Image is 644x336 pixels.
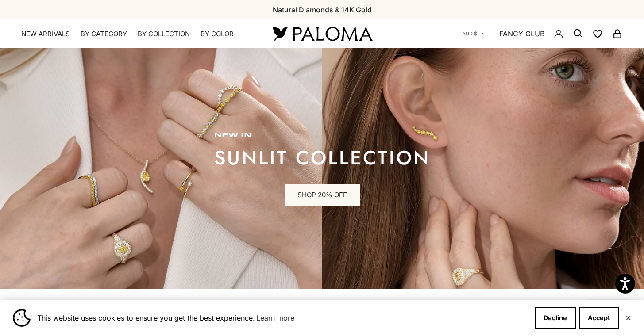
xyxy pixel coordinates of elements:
[21,30,251,38] nav: Primary navigation
[462,19,623,48] nav: Secondary navigation
[273,4,372,15] p: Natural Diamonds & 14K Gold
[201,30,234,38] summary: By Color
[21,30,70,38] a: NEW ARRIVALS
[462,30,486,38] button: AUD $
[285,184,360,206] a: SHOP 20% OFF
[499,28,544,39] a: FANCY CLUB
[214,131,430,140] p: new in
[462,30,477,38] span: AUD $
[37,311,528,325] span: This website uses cookies to ensure you get the best experience.
[255,311,296,325] a: Learn more
[214,149,430,167] p: sunlit collection
[535,307,576,329] button: Decline
[138,30,190,38] summary: By Collection
[81,30,127,38] summary: By Category
[579,307,619,329] button: Accept
[625,315,631,321] button: Close
[13,309,31,327] img: Cookie banner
